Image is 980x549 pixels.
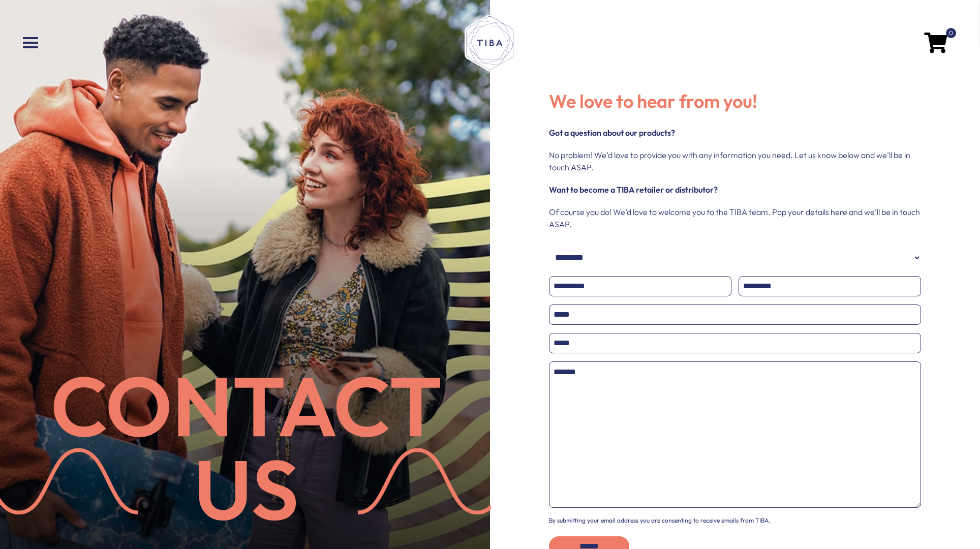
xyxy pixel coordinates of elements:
[549,149,921,173] p: No problem! We’d love to provide you with any information you need. Let us know below and we’ll b...
[549,516,846,525] p: By submitting your email address you are consenting to receive emails from TIBA.
[549,206,921,230] p: Of course you do! We’d love to welcome you to the TIBA team. Pop your details here and we’ll be i...
[924,36,947,48] a: 0
[549,185,718,195] strong: Want to become a TIBA retailer or distributor?
[549,128,675,138] strong: Got a question about our products?
[946,28,956,38] span: 0
[549,89,757,112] span: We love to hear from you!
